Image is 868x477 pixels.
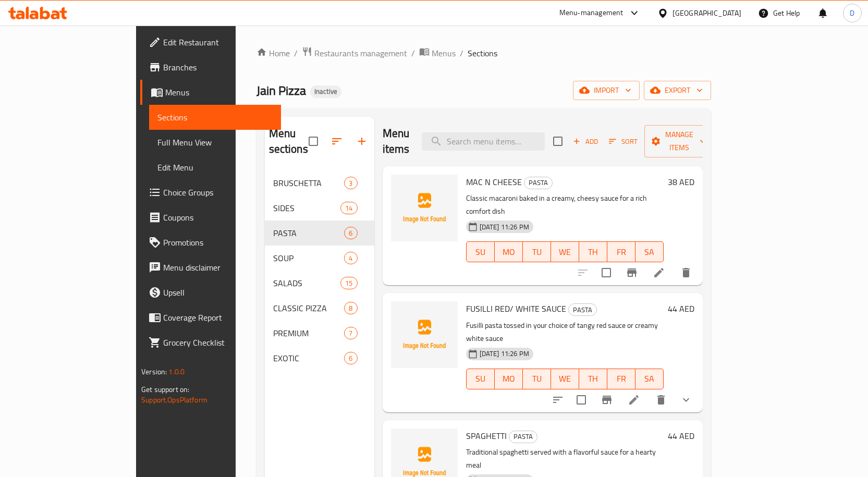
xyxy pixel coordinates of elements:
[640,371,659,386] span: SA
[163,186,273,199] span: Choice Groups
[607,369,635,389] button: FR
[163,211,273,224] span: Coupons
[499,244,519,260] span: MO
[273,252,345,264] span: SOUP
[559,7,624,19] div: Menu-management
[163,61,273,74] span: Branches
[571,136,600,148] span: Add
[581,84,631,97] span: import
[273,277,341,289] span: SALADS
[635,241,664,262] button: SA
[673,7,741,19] div: [GEOGRAPHIC_DATA]
[583,244,603,260] span: TH
[163,236,273,249] span: Promotions
[594,387,619,412] button: Branch-specific-item
[668,429,694,443] h6: 44 AED
[391,301,458,368] img: FUSILLI RED/ WHITE SAUCE
[345,303,357,313] span: 8
[149,155,281,180] a: Edit Menu
[265,296,374,321] div: CLASSIC PIZZA8
[466,192,664,218] p: Classic macaroni baked in a creamy, cheesy sauce for a rich comfort dish
[551,369,579,389] button: WE
[310,87,341,96] span: Inactive
[466,301,566,316] span: FUSILLI RED/ WHITE SAUCE
[475,222,533,232] span: [DATE] 11:26 PM
[411,47,415,59] li: /
[466,428,507,444] span: SPAGHETTI
[149,105,281,130] a: Sections
[422,132,545,151] input: search
[668,175,694,189] h6: 38 AED
[653,266,665,279] a: Edit menu item
[265,321,374,346] div: PREMIUM7
[612,371,631,386] span: FR
[302,130,324,152] span: Select all sections
[674,387,699,412] button: show more
[341,278,357,288] span: 15
[265,166,374,375] nav: Menu sections
[314,47,407,59] span: Restaurants management
[345,328,357,338] span: 7
[345,353,357,363] span: 6
[273,177,345,189] span: BRUSCHETTA
[499,371,519,386] span: MO
[265,246,374,271] div: SOUP4
[345,228,357,238] span: 6
[391,175,458,241] img: MAC N CHEESE
[163,286,273,299] span: Upsell
[273,202,341,214] span: SIDES
[163,311,273,324] span: Coverage Report
[157,111,273,124] span: Sections
[344,352,357,364] div: items
[509,431,537,443] span: PASTA
[256,79,306,102] span: Jain Pizza
[850,7,854,19] span: D
[141,365,167,378] span: Version:
[345,253,357,263] span: 4
[265,271,374,296] div: SALADS15
[568,303,597,316] div: PASTA
[273,302,345,314] span: CLASSIC PIZZA
[573,81,640,100] button: import
[471,244,491,260] span: SU
[140,180,281,205] a: Choice Groups
[140,280,281,305] a: Upsell
[468,47,497,59] span: Sections
[302,46,407,60] a: Restaurants management
[475,349,533,359] span: [DATE] 11:26 PM
[649,387,674,412] button: delete
[163,336,273,349] span: Grocery Checklist
[163,261,273,274] span: Menu disclaimer
[579,241,607,262] button: TH
[523,241,551,262] button: TU
[140,205,281,230] a: Coupons
[545,387,570,412] button: sort-choices
[294,47,298,59] li: /
[619,260,644,285] button: Branch-specific-item
[157,136,273,149] span: Full Menu View
[140,230,281,255] a: Promotions
[269,126,309,157] h2: Menu sections
[606,133,640,150] button: Sort
[163,36,273,48] span: Edit Restaurant
[569,304,596,316] span: PASTA
[495,241,523,262] button: MO
[140,80,281,105] a: Menus
[569,133,602,150] span: Add item
[344,302,357,314] div: items
[523,369,551,389] button: TU
[579,369,607,389] button: TH
[273,227,345,239] span: PASTA
[341,203,357,213] span: 14
[419,46,456,60] a: Menus
[551,241,579,262] button: WE
[466,446,664,472] p: Traditional spaghetti served with a flavorful sauce for a hearty meal
[680,394,692,406] svg: Show Choices
[140,305,281,330] a: Coverage Report
[555,244,575,260] span: WE
[570,389,592,411] span: Select to update
[140,55,281,80] a: Branches
[466,174,522,190] span: MAC N CHEESE
[265,195,374,221] div: SIDES14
